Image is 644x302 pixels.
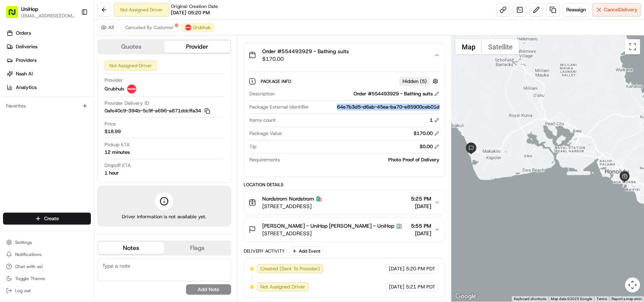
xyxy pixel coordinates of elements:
[262,202,322,210] span: [STREET_ADDRESS]
[244,218,445,242] button: [PERSON_NAME] - UniHop [PERSON_NAME] - UniHop 🏢[STREET_ADDRESS]5:55 PM[DATE]
[244,248,285,254] div: Delivery Activity
[125,25,174,31] span: Canceled By Customer
[15,118,21,124] img: 1736555255976-a54dd68f-1ca7-489b-9aae-adbdc363a1c4
[15,251,41,258] span: Notifications
[3,273,91,284] button: Toggle Theme
[75,167,91,173] span: Pylon
[262,222,402,230] span: [PERSON_NAME] - UniHop [PERSON_NAME] - UniHop 🏢
[15,264,43,270] span: Chat with us!
[164,41,230,53] button: Provider
[596,297,607,301] a: Terms (opens in new tab)
[15,149,58,156] span: Knowledge Base
[5,146,61,159] a: 📗Knowledge Base
[406,284,435,290] span: 5:21 PM PDT
[71,149,121,156] span: API Documentation
[164,242,230,254] button: Flags
[249,90,275,97] span: Description
[453,292,478,302] img: Google
[8,72,21,86] img: 1736555255976-a54dd68f-1ca7-489b-9aae-adbdc363a1c4
[16,72,29,86] img: 8016278978528_b943e370aa5ada12b00a_72.png
[105,77,123,84] span: Provider
[185,25,191,31] img: 5e692f75ce7d37001a5d71f1
[249,156,280,163] span: Requirements
[625,277,640,293] button: Map camera controls
[182,23,214,32] button: Grubhub
[399,77,440,86] button: Hidden (5)
[105,86,124,92] span: Grubhub
[3,27,94,39] a: Orders
[21,13,75,19] button: [EMAIL_ADDRESS][DOMAIN_NAME]
[563,3,589,17] button: Reassign
[411,195,431,202] span: 5:25 PM
[551,297,592,301] span: Map data ©2025 Google
[244,182,445,188] div: Location Details
[127,84,136,94] img: 5e692f75ce7d37001a5d71f1
[262,230,402,237] span: [STREET_ADDRESS]
[98,41,164,53] button: Quotes
[244,190,445,215] button: Nordstrom Nordstrom 🛍️[STREET_ADDRESS]5:25 PM[DATE]
[61,146,124,159] a: 💻API Documentation
[3,100,91,112] div: Favorites
[592,3,641,17] button: CancelDelivery
[261,78,293,84] span: Package Info
[16,57,37,64] span: Providers
[15,288,31,294] span: Log out
[354,90,440,97] div: Order #554493929 - Bathing suits
[249,117,276,124] span: Items count
[249,130,282,137] span: Package Value
[406,265,435,272] span: 5:20 PM PDT
[21,5,38,13] button: UniHop
[105,128,121,135] span: $18.99
[20,49,124,57] input: Clear
[105,141,130,148] span: Pickup ETA
[16,30,31,37] span: Orders
[67,117,82,123] span: [DATE]
[98,242,164,254] button: Notes
[8,98,51,104] div: Past conversations
[117,97,137,106] button: See all
[15,276,45,282] span: Toggle Theme
[3,54,94,66] a: Providers
[3,81,94,94] a: Analytics
[8,31,137,43] p: Welcome 👋
[105,149,130,156] div: 12 minutes
[249,143,257,150] span: Tip
[411,230,431,237] span: [DATE]
[63,117,65,123] span: •
[604,6,638,13] span: Cancel Delivery
[15,239,32,245] span: Settings
[3,3,78,21] button: UniHop[EMAIL_ADDRESS][DOMAIN_NAME]
[128,75,137,84] button: Start new chat
[283,156,440,163] div: Photo Proof of Delivery
[420,143,440,150] div: $0.00
[260,284,305,290] span: Not Assigned Driver
[413,130,440,137] div: $170.00
[262,195,322,202] span: Nordstrom Nordstrom 🛍️
[3,249,91,260] button: Notifications
[122,23,177,32] button: Canceled By Customer
[105,121,116,127] span: Price
[514,296,546,302] button: Keyboard shortcuts
[453,292,478,302] a: Open this area in Google Maps (opens a new window)
[16,71,33,77] span: Nash AI
[389,265,404,272] span: [DATE]
[105,170,119,176] div: 1 hour
[289,247,323,256] button: Add Event
[403,78,427,85] span: Hidden ( 5 )
[411,202,431,210] span: [DATE]
[193,25,211,31] span: Grubhub
[16,84,37,91] span: Analytics
[389,284,404,290] span: [DATE]
[262,55,349,63] span: $170.00
[16,43,37,50] span: Deliveries
[105,107,210,114] button: 0afe40c9-394b-5c9f-a696-a871ddcffa34
[612,297,642,301] a: Report a map error
[3,237,91,248] button: Settings
[482,39,519,54] button: Show satellite imagery
[171,3,218,9] span: Original Creation Date
[3,68,94,80] a: Nash AI
[171,9,210,16] span: [DATE] 05:20 PM
[249,104,309,110] span: Package External Identifier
